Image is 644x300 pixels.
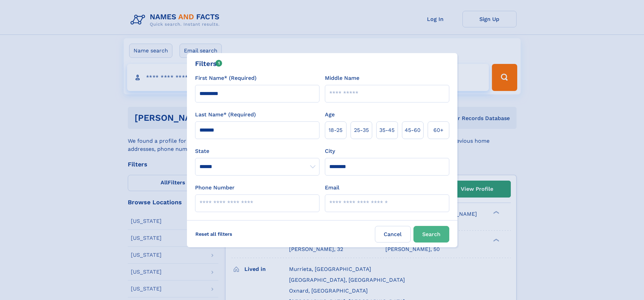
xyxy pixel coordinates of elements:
[325,111,335,119] label: Age
[325,74,359,82] label: Middle Name
[195,147,319,155] label: State
[195,184,235,192] label: Phone Number
[413,226,449,243] button: Search
[354,126,369,134] span: 25‑35
[325,184,339,192] label: Email
[195,74,257,82] label: First Name* (Required)
[329,126,342,134] span: 18‑25
[195,59,222,69] div: Filters
[433,126,444,134] span: 60+
[379,126,395,134] span: 35‑45
[405,126,421,134] span: 45‑60
[191,226,237,242] label: Reset all filters
[325,147,335,155] label: City
[375,226,411,243] label: Cancel
[195,111,256,119] label: Last Name* (Required)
